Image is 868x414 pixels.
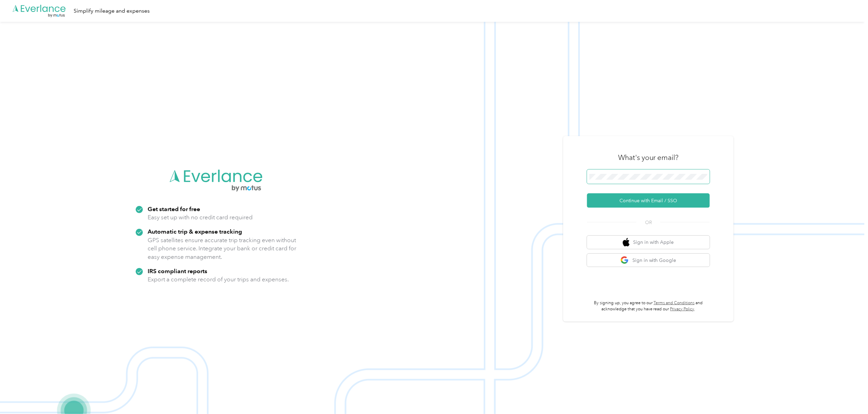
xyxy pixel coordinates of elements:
[637,219,660,226] span: OR
[587,254,710,267] button: google logoSign in with Google
[654,300,695,306] a: Terms and Conditions
[148,267,207,275] strong: IRS compliant reports
[620,256,629,265] img: google logo
[74,7,150,15] div: Simplify mileage and expenses
[148,236,297,261] p: GPS satellites ensure accurate trip tracking even without cell phone service. Integrate your bank...
[623,238,630,247] img: apple logo
[148,275,289,284] p: Export a complete record of your trips and expenses.
[148,205,200,212] strong: Get started for free
[618,153,679,162] h3: What's your email?
[148,228,242,235] strong: Automatic trip & expense tracking
[587,300,710,312] p: By signing up, you agree to our and acknowledge that you have read our .
[587,193,710,208] button: Continue with Email / SSO
[587,236,710,249] button: apple logoSign in with Apple
[670,307,694,312] a: Privacy Policy
[148,213,253,222] p: Easy set up with no credit card required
